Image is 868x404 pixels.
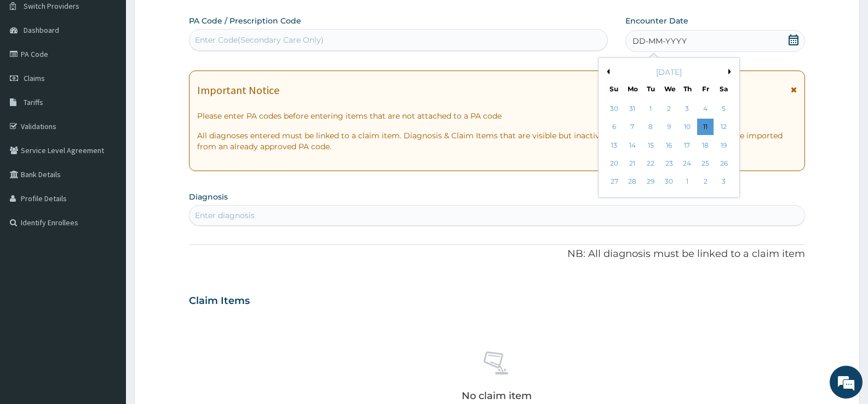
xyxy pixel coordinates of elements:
p: Please enter PA codes before entering items that are not attached to a PA code [197,110,797,121]
div: Th [683,84,692,93]
button: Previous Month [604,69,610,74]
div: Choose Sunday, April 27th, 2025 [606,174,623,190]
div: Su [610,84,619,93]
div: Sa [719,84,728,93]
div: Choose Friday, May 2nd, 2025 [697,174,714,190]
span: We're online! [64,128,151,238]
p: No claim item [462,390,532,401]
div: Chat with us now [57,61,184,75]
div: Choose Sunday, April 6th, 2025 [606,119,623,136]
p: NB: All diagnosis must be linked to a claim item [189,247,805,261]
span: Tariffs [24,97,43,107]
div: Choose Thursday, April 10th, 2025 [679,119,695,136]
div: Choose Tuesday, April 22nd, 2025 [642,155,659,172]
label: PA Code / Prescription Code [189,15,301,26]
p: All diagnoses entered must be linked to a claim item. Diagnosis & Claim Items that are visible bu... [197,130,797,152]
div: Choose Wednesday, April 23rd, 2025 [661,155,677,172]
div: Mo [628,84,637,93]
div: [DATE] [603,67,735,78]
div: Choose Thursday, May 1st, 2025 [679,174,695,190]
div: Choose Monday, March 31st, 2025 [624,101,641,117]
div: Choose Sunday, April 20th, 2025 [606,155,623,172]
div: Choose Saturday, April 5th, 2025 [716,101,732,117]
div: Choose Thursday, April 17th, 2025 [679,137,695,154]
div: Choose Wednesday, April 30th, 2025 [661,174,677,190]
div: Choose Wednesday, April 16th, 2025 [661,137,677,154]
div: Choose Friday, April 4th, 2025 [697,101,714,117]
h1: Important Notice [197,84,279,96]
div: Choose Monday, April 28th, 2025 [624,174,641,190]
div: Choose Friday, April 18th, 2025 [697,137,714,154]
div: Choose Tuesday, April 8th, 2025 [642,119,659,136]
div: Fr [701,84,710,93]
div: Choose Sunday, March 30th, 2025 [606,101,623,117]
div: Choose Monday, April 21st, 2025 [624,155,641,172]
div: Choose Saturday, April 19th, 2025 [716,137,732,154]
span: Dashboard [24,25,59,35]
span: Claims [24,73,45,83]
span: Switch Providers [24,1,79,11]
button: Next Month [728,69,734,74]
img: d_794563401_company_1708531726252_794563401 [20,55,44,82]
div: Choose Monday, April 14th, 2025 [624,137,641,154]
label: Encounter Date [625,15,688,26]
div: month 2025-04 [605,100,733,191]
div: We [664,84,674,93]
div: Choose Thursday, April 24th, 2025 [679,155,695,172]
div: Choose Wednesday, April 9th, 2025 [661,119,677,136]
div: Choose Tuesday, April 15th, 2025 [642,137,659,154]
div: Enter diagnosis [195,210,255,221]
div: Minimize live chat window [180,5,206,32]
div: Choose Wednesday, April 2nd, 2025 [661,101,677,117]
div: Choose Friday, April 11th, 2025 [697,119,714,136]
div: Choose Sunday, April 13th, 2025 [606,137,623,154]
textarea: Type your message and hit 'Enter' [5,279,209,318]
div: Choose Saturday, April 12th, 2025 [716,119,732,136]
h3: Claim Items [189,295,250,307]
span: DD-MM-YYYY [633,36,687,46]
div: Choose Monday, April 7th, 2025 [624,119,641,136]
div: Tu [646,84,656,93]
div: Choose Tuesday, April 29th, 2025 [642,174,659,190]
div: Choose Tuesday, April 1st, 2025 [642,101,659,117]
div: Choose Saturday, May 3rd, 2025 [716,174,732,190]
div: Choose Friday, April 25th, 2025 [697,155,714,172]
div: Choose Saturday, April 26th, 2025 [716,155,732,172]
div: Enter Code(Secondary Care Only) [195,34,324,45]
label: Diagnosis [189,191,228,202]
div: Choose Thursday, April 3rd, 2025 [679,101,695,117]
